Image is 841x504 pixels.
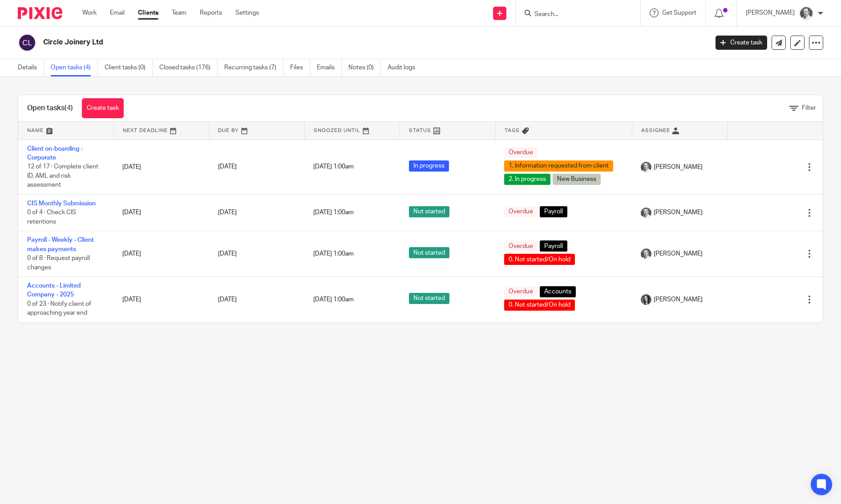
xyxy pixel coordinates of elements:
a: Details [18,59,44,76]
span: [DATE] [218,210,237,216]
span: Status [409,128,431,133]
span: [PERSON_NAME] [654,249,703,258]
a: Closed tasks (176) [159,59,218,76]
a: Emails [317,59,342,76]
img: Pixie [18,7,62,19]
a: Accounts - Limited Company - 2025 [27,283,81,298]
span: Payroll [540,206,567,217]
span: 0 of 4 · Check CIS retentions [27,209,76,225]
span: Overdue [504,206,538,217]
td: [DATE] [113,194,209,231]
span: Not started [409,206,449,217]
span: [DATE] [218,164,237,170]
span: [DATE] 1:00am [313,210,354,216]
span: [PERSON_NAME] [654,295,703,304]
span: Accounts [540,286,576,297]
a: Notes (0) [348,59,381,76]
span: Get Support [662,10,696,16]
span: [DATE] 1:00am [313,164,354,170]
span: 0. Not started/On hold [504,300,575,311]
span: In progress [409,160,449,172]
img: Rod%202%20Small.jpg [641,248,651,259]
p: [PERSON_NAME] [746,8,795,17]
img: brodie%203%20small.jpg [641,294,651,305]
span: Tags [505,128,520,133]
a: Recurring tasks (7) [224,59,283,76]
span: 0 of 8 · Request payroll changes [27,255,90,271]
span: 12 of 17 · Complete client ID, AML and risk assessment [27,164,98,188]
span: Overdue [504,286,538,297]
a: Client on-boarding - Corporate [27,146,83,161]
span: Payroll [540,240,567,252]
td: [DATE] [113,140,209,194]
a: Email [110,8,125,17]
span: Filter [802,105,816,111]
span: Overdue [504,240,538,252]
input: Search [534,11,614,19]
a: Reports [200,8,222,17]
span: Overdue [504,147,538,158]
a: Open tasks (4) [51,59,98,76]
h1: Open tasks [27,104,73,113]
span: [PERSON_NAME] [654,163,703,172]
img: Rod%202%20Small.jpg [641,162,651,172]
a: Team [172,8,186,17]
span: [DATE] [218,251,237,257]
span: New Business [553,174,601,185]
a: Audit logs [388,59,422,76]
span: [DATE] 1:00am [313,296,354,303]
a: Create task [716,36,767,50]
span: Not started [409,293,449,304]
a: Settings [235,8,259,17]
a: Create task [82,98,124,118]
a: Payroll - Weekly - Client makes payments [27,237,94,252]
a: Clients [138,8,158,17]
span: [PERSON_NAME] [654,208,703,217]
span: 0. Not started/On hold [504,254,575,265]
a: Client tasks (0) [105,59,153,76]
span: (4) [65,104,73,112]
img: Rod%202%20Small.jpg [641,208,651,218]
a: Work [82,8,97,17]
span: Not started [409,247,449,258]
td: [DATE] [113,231,209,277]
h2: Circle Joinery Ltd [43,38,570,47]
a: CIS Monthly Submission [27,200,96,207]
span: 1. Information requested from client [504,160,613,172]
td: [DATE] [113,277,209,322]
a: Files [290,59,310,76]
img: svg%3E [18,33,36,52]
span: [DATE] 1:00am [313,251,354,257]
span: [DATE] [218,296,237,303]
span: 0 of 23 · Notify client of approaching year end [27,301,91,316]
span: Snoozed Until [314,128,360,133]
span: 2. In progress [504,174,550,185]
img: Rod%202%20Small.jpg [799,6,813,20]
